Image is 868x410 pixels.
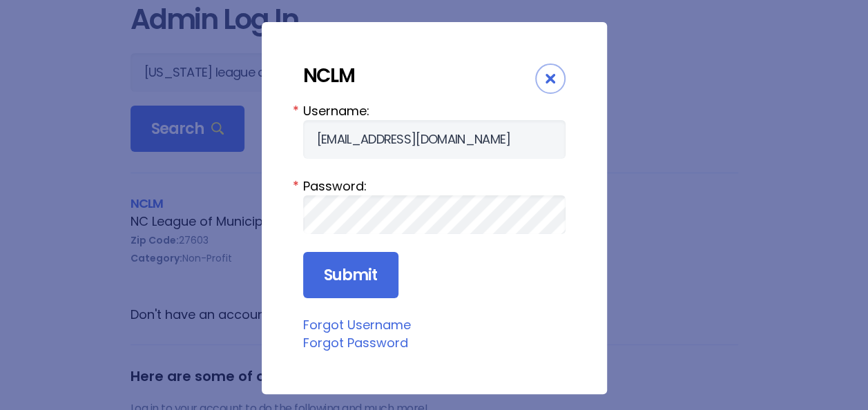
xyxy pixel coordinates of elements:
[303,101,566,120] label: Username:
[535,64,566,94] div: Close
[303,252,398,299] input: Submit
[303,316,411,333] a: Forgot Username
[303,334,408,351] a: Forgot Password
[303,177,566,195] label: Password:
[303,64,535,88] div: NCLM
